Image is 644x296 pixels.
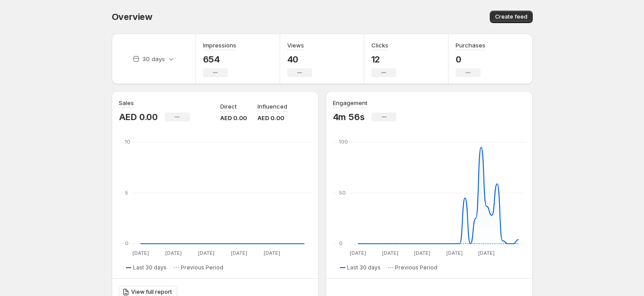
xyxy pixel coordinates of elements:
[382,250,398,256] text: [DATE]
[263,250,280,256] text: [DATE]
[339,190,346,196] text: 50
[371,54,396,65] p: 12
[456,54,485,65] p: 0
[119,112,158,122] p: AED 0.00
[119,98,134,107] h3: Sales
[287,54,312,65] p: 40
[220,113,247,122] p: AED 0.00
[350,250,366,256] text: [DATE]
[333,112,365,122] p: 4m 56s
[230,250,247,256] text: [DATE]
[112,12,152,22] span: Overview
[220,102,237,111] p: Direct
[371,41,388,50] h3: Clicks
[495,13,527,20] span: Create feed
[347,264,381,271] span: Last 30 days
[490,11,533,23] button: Create feed
[333,98,367,107] h3: Engagement
[203,54,236,65] p: 654
[132,250,148,256] text: [DATE]
[446,250,462,256] text: [DATE]
[258,102,287,111] p: Influenced
[125,190,128,196] text: 5
[133,264,167,271] span: Last 30 days
[456,41,485,50] h3: Purchases
[287,41,304,50] h3: Views
[165,250,181,256] text: [DATE]
[125,240,129,246] text: 0
[198,250,214,256] text: [DATE]
[478,250,495,256] text: [DATE]
[142,55,165,63] p: 30 days
[181,264,223,271] span: Previous Period
[395,264,437,271] span: Previous Period
[339,240,343,246] text: 0
[125,139,130,145] text: 10
[258,113,287,122] p: AED 0.00
[414,250,430,256] text: [DATE]
[203,41,236,50] h3: Impressions
[339,139,348,145] text: 100
[131,288,172,296] span: View full report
